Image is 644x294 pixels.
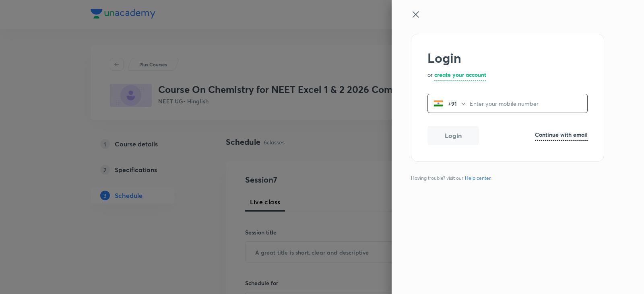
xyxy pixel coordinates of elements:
[427,70,433,81] p: or
[434,70,486,79] h6: create your account
[535,130,588,141] a: Continue with email
[411,175,494,182] span: Having trouble? visit our
[433,99,443,108] img: India
[535,130,588,139] h6: Continue with email
[427,126,479,145] button: Login
[427,50,588,66] h2: Login
[470,95,587,112] input: Enter your mobile number
[443,99,460,108] p: +91
[463,175,492,182] a: Help center
[434,70,486,81] a: create your account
